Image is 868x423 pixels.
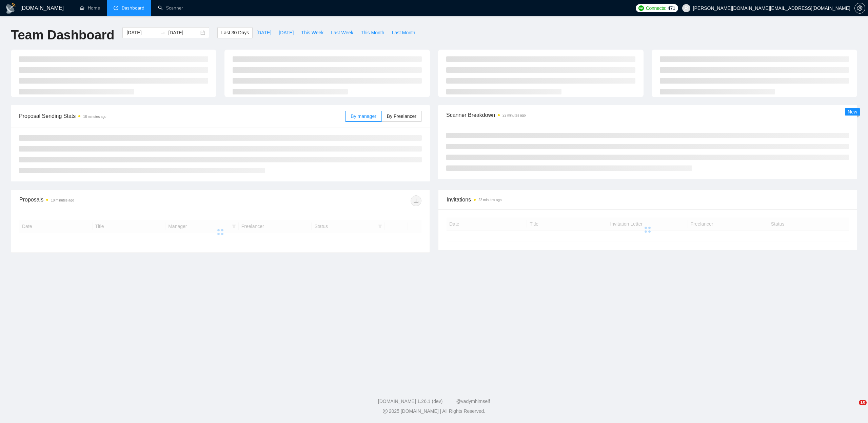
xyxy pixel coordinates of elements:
[168,29,199,36] input: End date
[122,5,144,11] span: Dashboard
[80,5,100,11] a: homeHome
[327,27,357,38] button: Last Week
[83,115,106,119] time: 18 minutes ago
[848,109,857,114] span: New
[297,27,327,38] button: This Week
[447,195,849,204] span: Invitations
[387,113,416,119] span: By Freelancer
[221,29,249,36] span: Last 30 Days
[19,112,345,120] span: Proposal Sending Stats
[854,3,865,14] button: setting
[19,195,220,206] div: Proposals
[351,113,376,119] span: By manager
[638,5,644,11] img: upwork-logo.png
[383,409,388,413] span: copyright
[11,27,114,43] h1: Team Dashboard
[646,4,666,12] span: Connects:
[854,5,865,11] a: setting
[51,198,74,202] time: 18 minutes ago
[502,113,526,117] time: 22 minutes ago
[160,30,165,35] span: swap-right
[378,399,443,404] a: [DOMAIN_NAME] 1.26.1 (dev)
[357,27,388,38] button: This Month
[158,5,183,11] a: searchScanner
[331,29,353,36] span: Last Week
[845,400,861,416] iframe: Intercom live chat
[275,27,297,38] button: [DATE]
[160,30,165,35] span: to
[253,27,275,38] button: [DATE]
[668,4,675,12] span: 471
[5,3,16,14] img: logo
[478,198,501,202] time: 22 minutes ago
[301,29,323,36] span: This Week
[361,29,384,36] span: This Month
[392,29,415,36] span: Last Month
[217,27,253,38] button: Last 30 Days
[279,29,294,36] span: [DATE]
[256,29,271,36] span: [DATE]
[388,27,419,38] button: Last Month
[5,408,863,415] div: 2025 [DOMAIN_NAME] | All Rights Reserved.
[114,5,118,10] span: dashboard
[456,399,490,404] a: @vadymhimself
[446,111,849,119] span: Scanner Breakdown
[859,400,867,405] span: 10
[126,29,157,36] input: Start date
[684,6,689,11] span: user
